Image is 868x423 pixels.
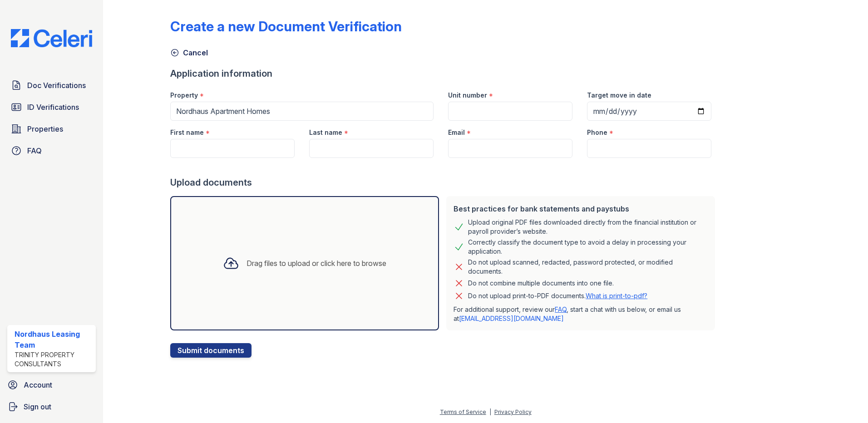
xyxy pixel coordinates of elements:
[494,408,532,415] a: Privacy Policy
[15,350,92,369] div: Trinity Property Consultants
[7,98,96,116] a: ID Verifications
[170,67,719,80] div: Application information
[448,91,487,100] label: Unit number
[170,343,252,358] button: Submit documents
[440,408,486,415] a: Terms of Service
[4,398,99,416] a: Sign out
[7,120,96,138] a: Properties
[170,18,402,34] div: Create a new Document Verification
[170,91,198,100] label: Property
[587,128,607,137] label: Phone
[7,76,96,94] a: Doc Verifications
[468,258,708,276] div: Do not upload scanned, redacted, password protected, or modified documents.
[468,291,647,300] p: Do not upload print-to-PDF documents.
[27,123,63,134] span: Properties
[4,29,99,47] img: CE_Logo_Blue-a8612792a0a2168367f1c8372b55b34899dd931a85d93a1a3d3e32e68fde9ad4.png
[27,145,42,156] span: FAQ
[170,47,208,58] a: Cancel
[489,408,491,415] div: |
[4,376,99,394] a: Account
[170,128,204,137] label: First name
[247,258,386,269] div: Drag files to upload or click here to browse
[555,305,567,313] a: FAQ
[24,401,51,412] span: Sign out
[587,91,651,100] label: Target move in date
[170,176,719,189] div: Upload documents
[454,203,708,214] div: Best practices for bank statements and paystubs
[468,218,708,236] div: Upload original PDF files downloaded directly from the financial institution or payroll provider’...
[586,292,647,300] a: What is print-to-pdf?
[309,128,342,137] label: Last name
[468,238,708,256] div: Correctly classify the document type to avoid a delay in processing your application.
[459,315,564,322] a: [EMAIL_ADDRESS][DOMAIN_NAME]
[15,329,92,350] div: Nordhaus Leasing Team
[468,278,614,289] div: Do not combine multiple documents into one file.
[448,128,465,137] label: Email
[454,305,708,323] p: For additional support, review our , start a chat with us below, or email us at
[24,379,52,390] span: Account
[27,102,79,113] span: ID Verifications
[7,142,96,160] a: FAQ
[27,80,86,91] span: Doc Verifications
